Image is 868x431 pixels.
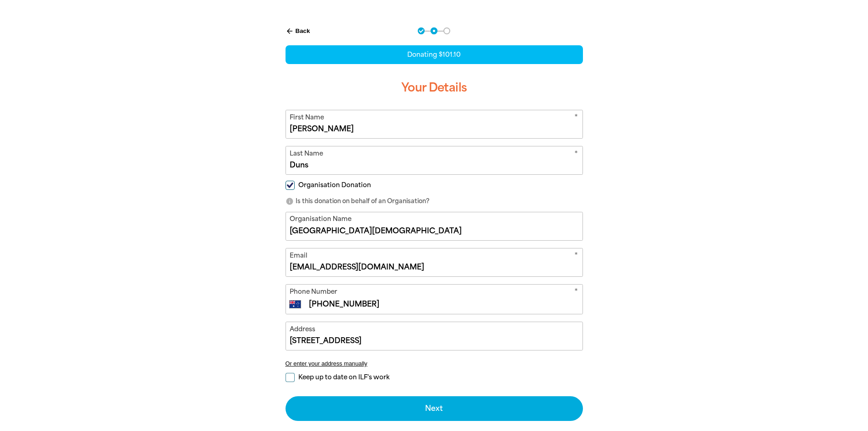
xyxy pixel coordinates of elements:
button: Navigate to step 3 of 3 to enter your payment details [443,27,450,34]
h3: Your Details [286,73,583,102]
i: info [286,197,294,205]
input: Keep up to date on ILF's work [286,373,295,382]
span: Keep up to date on ILF's work [298,373,389,382]
button: Back [282,23,314,39]
input: Organisation Donation [286,181,295,190]
p: Is this donation on behalf of an Organisation? [286,197,583,206]
i: arrow_back [286,27,294,35]
button: Navigate to step 1 of 3 to enter your donation amount [418,27,425,34]
button: Next [286,396,583,421]
button: Navigate to step 2 of 3 to enter your details [431,27,437,34]
button: Or enter your address manually [286,360,583,367]
span: Organisation Donation [298,181,371,189]
i: Required [574,287,578,298]
div: Donating $101.10 [286,45,583,64]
